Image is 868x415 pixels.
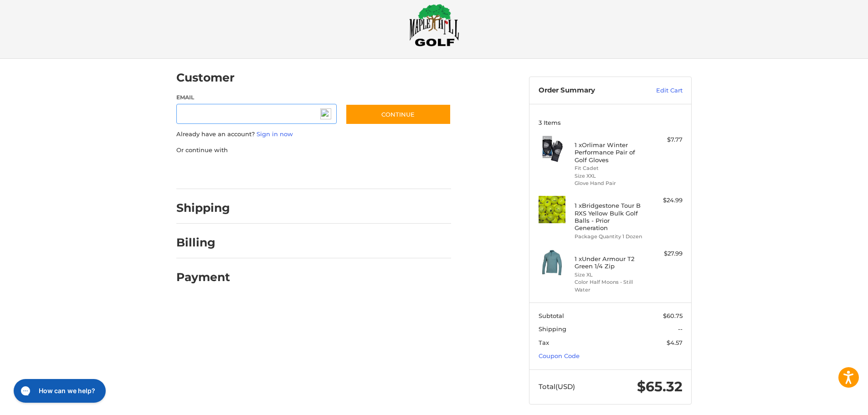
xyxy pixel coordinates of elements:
[647,249,683,258] div: $27.99
[637,378,683,395] span: $65.32
[539,339,549,346] span: Tax
[575,233,644,241] li: Package Quantity 1 Dozen
[539,352,580,359] a: Coupon Code
[575,202,644,231] h4: 1 x Bridgestone Tour B RXS Yellow Bulk Golf Balls - Prior Generation
[539,86,637,95] h3: Order Summary
[174,164,242,180] iframe: PayPal-paypal
[176,93,337,102] label: Email
[328,164,396,180] iframe: PayPal-venmo
[637,86,683,95] a: Edit Cart
[539,119,683,126] h3: 3 Items
[678,325,683,333] span: --
[539,382,575,391] span: Total (USD)
[345,104,451,125] button: Continue
[575,172,644,180] li: Size XXL
[176,146,451,155] p: Or continue with
[539,325,566,333] span: Shipping
[176,270,230,284] h2: Payment
[251,164,319,180] iframe: PayPal-paylater
[663,312,683,319] span: $60.75
[575,179,644,187] li: Glove Hand Pair
[575,255,644,270] h4: 1 x Under Armour T2 Green 1/4 Zip
[647,135,683,144] div: $7.77
[575,141,644,164] h4: 1 x Orlimar Winter Performance Pair of Golf Gloves
[575,278,644,293] li: Color Half Moons - Still Water
[539,312,564,319] span: Subtotal
[257,130,293,138] a: Sign in now
[176,201,230,215] h2: Shipping
[176,130,451,139] p: Already have an account?
[176,71,235,85] h2: Customer
[176,236,230,250] h2: Billing
[575,271,644,279] li: Size XL
[9,376,108,406] iframe: Gorgias live chat messenger
[667,339,683,346] span: $4.57
[647,196,683,205] div: $24.99
[320,108,331,119] img: npw-badge-icon-locked.svg
[575,164,644,172] li: Fit Cadet
[409,4,459,46] img: Maple Hill Golf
